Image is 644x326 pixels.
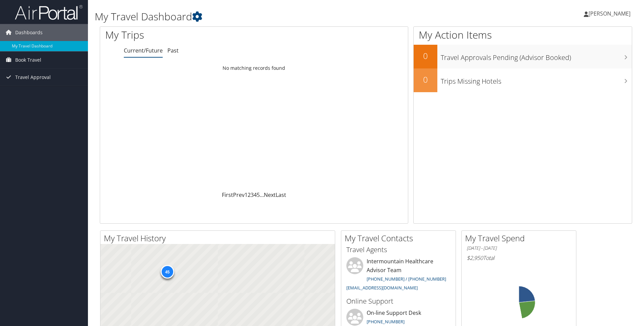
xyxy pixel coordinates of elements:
h1: My Action Items [414,28,632,42]
a: Current/Future [124,47,163,54]
a: [PHONE_NUMBER] / [PHONE_NUMBER] [367,276,446,282]
h3: Travel Approvals Pending (Advisor Booked) [441,49,632,62]
a: Past [167,47,179,54]
h3: Travel Agents [346,245,451,254]
h3: Online Support [346,297,451,306]
a: 0Trips Missing Hotels [414,68,632,92]
a: Prev [233,191,245,199]
a: 2 [248,191,251,199]
a: 3 [251,191,254,199]
span: … [260,191,264,199]
span: Dashboards [15,24,43,41]
h6: [DATE] - [DATE] [467,245,571,251]
a: 1 [245,191,248,199]
span: Travel Approval [15,69,51,86]
h1: My Travel Dashboard [95,9,456,24]
h2: My Travel Contacts [345,232,456,244]
img: airportal-logo.png [15,4,83,20]
span: [PERSON_NAME] [589,10,630,17]
span: Book Travel [15,52,41,68]
h2: My Travel Spend [465,232,576,244]
td: No matching records found [100,62,408,74]
a: 5 [257,191,260,199]
h3: Trips Missing Hotels [441,73,632,86]
h2: 0 [414,50,437,62]
a: 4 [254,191,257,199]
a: [EMAIL_ADDRESS][DOMAIN_NAME] [346,285,418,291]
a: [PHONE_NUMBER] [367,319,405,325]
a: [PERSON_NAME] [584,3,637,24]
a: Next [264,191,276,199]
span: $2,950 [467,254,483,262]
a: 0Travel Approvals Pending (Advisor Booked) [414,45,632,68]
a: Last [276,191,286,199]
h1: My Trips [105,28,275,42]
h6: Total [467,254,571,262]
li: Intermountain Healthcare Advisor Team [343,257,454,293]
h2: My Travel History [104,232,335,244]
a: First [222,191,233,199]
h2: 0 [414,74,437,85]
div: 45 [160,265,174,279]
